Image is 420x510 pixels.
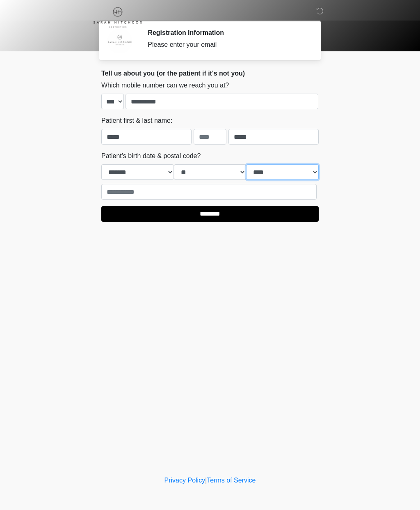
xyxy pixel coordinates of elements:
[207,477,256,484] a: Terms of Service
[205,477,207,484] a: |
[93,6,142,28] img: Sarah Hitchcox Aesthetics Logo
[107,29,132,53] img: Agent Avatar
[101,69,319,77] h2: Tell us about you (or the patient if it's not you)
[101,116,172,126] label: Patient first & last name:
[101,151,201,161] label: Patient's birth date & postal code?
[164,477,205,484] a: Privacy Policy
[148,40,306,50] div: Please enter your email
[101,80,229,90] label: Which mobile number can we reach you at?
